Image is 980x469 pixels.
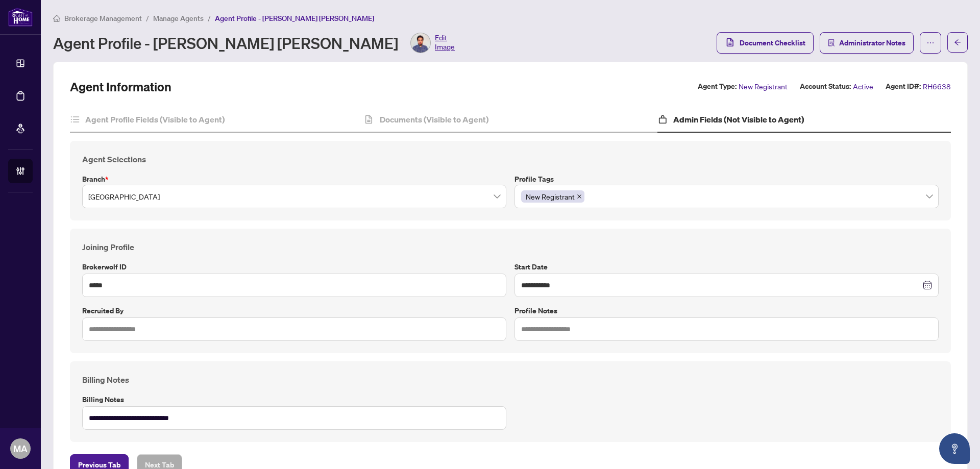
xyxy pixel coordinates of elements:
img: logo [8,8,33,27]
h4: Agent Profile Fields (Visible to Agent) [85,113,225,126]
span: Durham [88,187,500,206]
label: Profile Notes [514,305,939,316]
label: Recruited by [82,305,506,316]
span: Document Checklist [740,35,805,51]
h4: Billing Notes [82,374,939,386]
label: Account Status: [800,81,851,92]
span: New Registrant [739,81,788,92]
img: Profile Icon [411,33,430,53]
span: arrow-left [954,39,961,46]
span: New Registrant [521,190,584,203]
span: Manage Agents [153,14,204,23]
span: Brokerage Management [64,14,142,23]
label: Branch [82,174,506,185]
label: Billing Notes [82,394,506,405]
li: / [208,12,211,24]
span: home [53,15,60,22]
label: Profile Tags [514,174,939,185]
span: ellipsis [926,39,935,47]
button: Open asap [939,433,970,464]
div: Agent Profile - [PERSON_NAME] [PERSON_NAME] [53,33,455,53]
span: close-circle [926,193,933,200]
span: Administrator Notes [839,35,905,51]
li: / [146,12,149,24]
span: Agent Profile - [PERSON_NAME] [PERSON_NAME] [215,14,374,23]
span: close [577,194,582,199]
span: close-circle [925,282,932,289]
span: Edit Image [435,33,455,53]
span: MA [13,441,28,456]
span: solution [828,39,835,46]
h4: Documents (Visible to Agent) [380,113,488,126]
label: Agent Type: [698,81,737,92]
h2: Agent Information [70,79,171,95]
span: RH6638 [923,81,951,92]
h4: Agent Selections [82,153,939,165]
label: Agent ID#: [886,81,921,92]
h4: Joining Profile [82,241,939,253]
button: Administrator Notes [820,32,914,54]
h4: Admin Fields (Not Visible to Agent) [673,113,804,126]
label: Brokerwolf ID [82,261,506,273]
span: New Registrant [526,191,575,202]
span: Active [853,81,873,92]
button: Document Checklist [717,32,814,54]
label: Start Date [514,261,939,273]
